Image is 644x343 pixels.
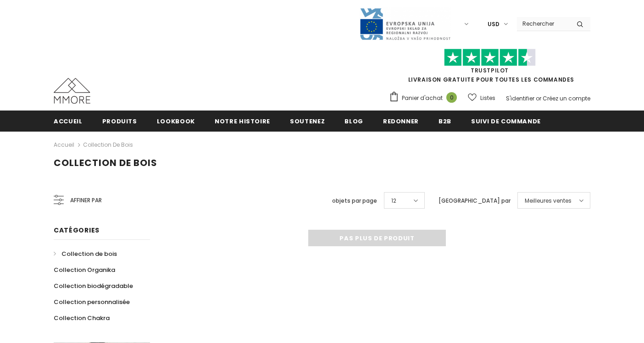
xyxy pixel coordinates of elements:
[344,117,363,126] span: Blog
[439,196,511,205] label: [GEOGRAPHIC_DATA] par
[54,226,100,235] span: Catégories
[54,282,133,290] span: Collection biodégradable
[439,117,451,126] span: B2B
[54,266,115,274] span: Collection Organika
[480,94,495,103] span: Listes
[391,196,396,205] span: 12
[102,117,137,126] span: Produits
[439,111,451,131] a: B2B
[446,92,457,103] span: 0
[543,94,590,102] a: Créez un compte
[471,66,509,74] a: TrustPilot
[517,17,570,30] input: Search Site
[389,91,461,105] a: Panier d'achat 0
[525,196,572,205] span: Meilleures ventes
[468,90,495,106] a: Listes
[215,111,270,131] a: Notre histoire
[359,20,451,28] a: Javni Razpis
[344,111,363,131] a: Blog
[290,117,325,126] span: soutenez
[157,111,195,131] a: Lookbook
[332,196,377,205] label: objets par page
[54,298,130,306] span: Collection personnalisée
[506,94,534,102] a: S'identifier
[54,111,83,131] a: Accueil
[488,20,500,29] span: USD
[70,195,102,205] span: Affiner par
[83,141,133,149] a: Collection de bois
[54,246,117,262] a: Collection de bois
[402,94,443,103] span: Panier d'achat
[54,262,115,278] a: Collection Organika
[54,78,90,104] img: Cas MMORE
[54,314,110,322] span: Collection Chakra
[536,94,541,102] span: or
[61,249,117,258] span: Collection de bois
[54,294,130,310] a: Collection personnalisée
[215,117,270,126] span: Notre histoire
[383,117,419,126] span: Redonner
[157,117,195,126] span: Lookbook
[54,156,157,169] span: Collection de bois
[54,278,133,294] a: Collection biodégradable
[383,111,419,131] a: Redonner
[471,117,541,126] span: Suivi de commande
[54,139,74,150] a: Accueil
[290,111,325,131] a: soutenez
[444,49,536,66] img: Faites confiance aux étoiles pilotes
[471,111,541,131] a: Suivi de commande
[389,53,590,83] span: LIVRAISON GRATUITE POUR TOUTES LES COMMANDES
[54,310,110,326] a: Collection Chakra
[54,117,83,126] span: Accueil
[359,7,451,41] img: Javni Razpis
[102,111,137,131] a: Produits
